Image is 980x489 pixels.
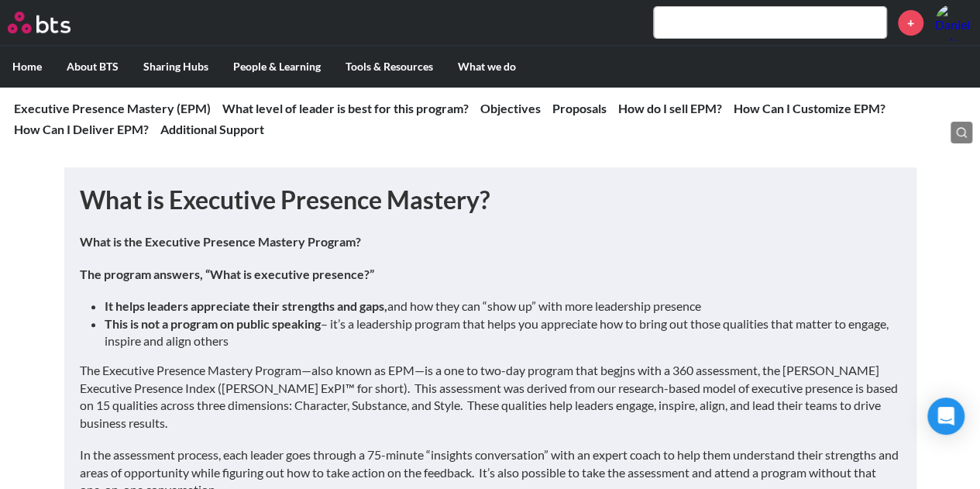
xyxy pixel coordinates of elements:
[105,298,889,315] li: and how they can “show up” with more leadership presence
[618,101,722,115] a: How do I sell EPM?
[445,46,528,87] label: What we do
[480,101,541,115] a: Objectives
[80,362,901,432] p: The Executive Presence Mastery Program—also known as EPM—is a one to two-day program that begjns ...
[105,298,387,313] strong: It helps leaders appreciate their strengths and gaps,
[333,46,445,87] label: Tools & Resources
[935,4,972,41] img: Daniel Calvo
[14,122,149,136] a: How Can I Deliver EPM?
[935,4,972,41] a: Profile
[8,12,70,33] img: BTS Logo
[131,46,221,87] label: Sharing Hubs
[105,315,889,350] li: – it’s a leadership program that helps you appreciate how to bring out those qualities that matte...
[222,101,469,115] a: What level of leader is best for this program?
[80,183,901,218] h1: What is Executive Presence Mastery?
[927,398,965,435] div: Open Intercom Messenger
[54,46,131,87] label: About BTS
[8,12,99,33] a: Go home
[552,101,607,115] a: Proposals
[80,234,361,249] strong: What is the Executive Presence Mastery Program?
[14,101,211,115] a: Executive Presence Mastery (EPM)
[160,122,264,136] a: Additional Support
[898,10,923,36] a: +
[105,316,321,331] strong: This is not a program on public speaking
[221,46,333,87] label: People & Learning
[734,101,885,115] a: How Can I Customize EPM?
[80,267,374,281] strong: The program answers, “What is executive presence?”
